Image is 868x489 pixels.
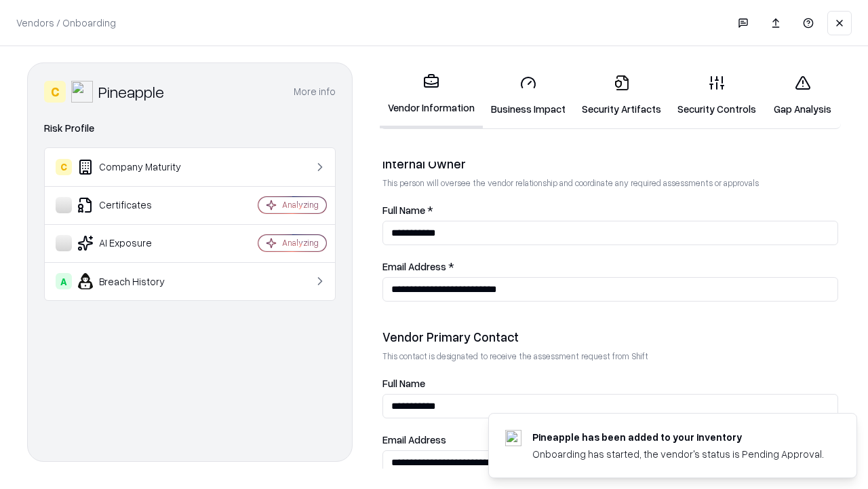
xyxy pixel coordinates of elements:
label: Email Address * [382,261,838,272]
label: Email Address [382,435,838,445]
div: Breach History [56,273,218,289]
label: Full Name * [382,205,838,215]
div: Analyzing [282,237,319,249]
div: A [56,273,72,289]
a: Business Impact [483,64,574,127]
div: Internal Owner [382,156,838,172]
label: Full Name [382,378,838,388]
a: Vendor Information [380,62,483,128]
div: Onboarding has started, the vendor's status is Pending Approval. [532,447,824,461]
div: AI Exposure [56,235,218,251]
div: Vendor Primary Contact [382,329,838,345]
div: Company Maturity [56,159,218,175]
img: Pineapple [71,81,93,103]
div: C [44,81,66,103]
img: pineappleenergy.com [505,430,521,446]
div: Pineapple [98,81,164,103]
a: Security Artifacts [574,64,669,127]
p: This person will oversee the vendor relationship and coordinate any required assessments or appro... [382,177,838,189]
p: This contact is designated to receive the assessment request from Shift [382,350,838,362]
button: More info [294,79,336,104]
div: C [56,159,72,175]
div: Analyzing [282,199,319,211]
div: Risk Profile [44,120,336,137]
div: Pineapple has been added to your inventory [532,430,824,444]
p: Vendors / Onboarding [16,16,116,30]
a: Security Controls [669,64,764,127]
a: Gap Analysis [764,64,841,127]
div: Certificates [56,197,218,213]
